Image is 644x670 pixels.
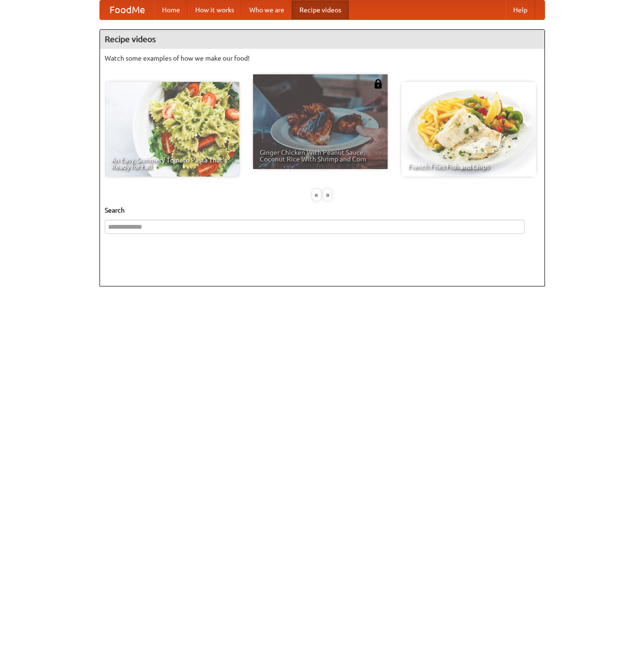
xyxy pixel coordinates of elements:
a: Help [506,0,535,19]
a: How it works [188,0,242,19]
div: « [312,189,321,201]
a: Who we are [242,0,292,19]
a: French Fries Fish and Chips [401,82,536,177]
a: Home [154,0,188,19]
a: FoodMe [100,0,154,19]
a: Recipe videos [292,0,349,19]
span: An Easy, Summery Tomato Pasta That's Ready for Fall [111,157,233,170]
div: » [323,189,332,201]
span: French Fries Fish and Chips [408,163,529,170]
h5: Search [105,205,540,215]
img: 483408.png [373,79,383,89]
h4: Recipe videos [100,30,544,49]
p: Watch some examples of how we make our food! [105,54,540,63]
a: An Easy, Summery Tomato Pasta That's Ready for Fall [105,82,239,177]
